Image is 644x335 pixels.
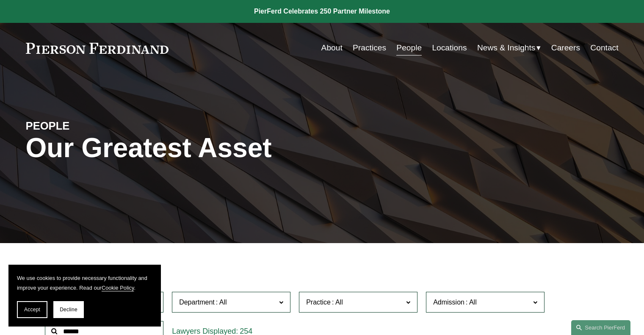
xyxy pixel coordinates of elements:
h4: PEOPLE [26,119,174,133]
a: folder dropdown [477,40,541,56]
button: Decline [53,301,84,318]
a: Locations [432,40,467,56]
h1: Our Greatest Asset [26,133,421,163]
span: Accept [24,307,40,313]
a: People [396,40,422,56]
p: We use cookies to provide necessary functionality and improve your experience. Read our . [17,273,152,293]
button: Accept [17,301,47,318]
span: News & Insights [477,41,536,55]
a: Practices [353,40,386,56]
a: About [321,40,343,56]
a: Contact [590,40,618,56]
span: Decline [60,307,77,313]
a: Search this site [571,320,630,335]
a: Cookie Policy [102,285,134,291]
span: Admission [433,299,464,306]
section: Cookie banner [8,265,161,327]
span: Department [179,299,215,306]
a: Careers [551,40,580,56]
span: Practice [306,299,331,306]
